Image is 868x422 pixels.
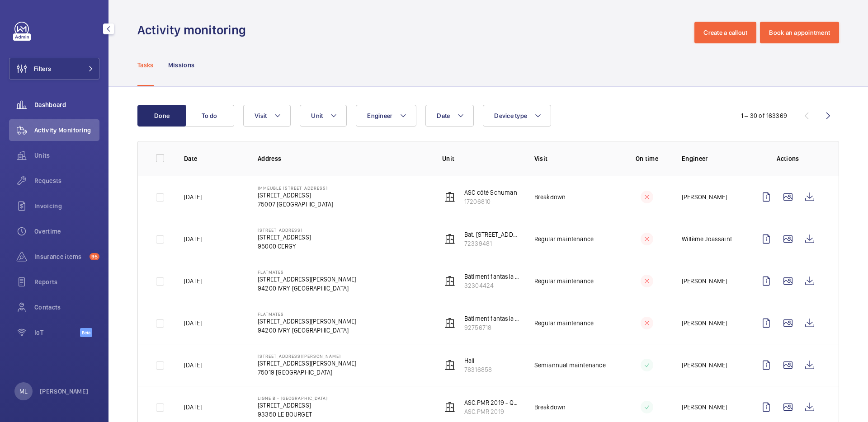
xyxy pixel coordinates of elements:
h1: Activity monitoring [137,22,251,38]
button: To do [185,105,234,127]
p: [PERSON_NAME] [40,387,89,396]
button: Filters [9,58,99,80]
p: Regular maintenance [534,234,594,244]
p: 94200 IVRY-[GEOGRAPHIC_DATA] [258,284,356,293]
p: Breakdown [534,403,566,412]
span: Visit [255,112,267,119]
p: 17206810 [464,197,517,206]
p: 94200 IVRY-[GEOGRAPHIC_DATA] [258,326,356,335]
p: [PERSON_NAME] [682,403,727,412]
p: [STREET_ADDRESS] [258,227,311,233]
p: FLATMATES [258,269,356,275]
p: Hall [464,356,492,365]
p: 75007 [GEOGRAPHIC_DATA] [258,200,333,209]
span: Activity Monitoring [34,126,99,135]
p: [STREET_ADDRESS] [258,191,333,200]
button: Book an appointment [760,22,839,43]
p: 92756718 [464,323,520,332]
span: Beta [80,328,92,337]
p: [PERSON_NAME] [682,277,727,286]
p: 93350 LE BOURGET [258,410,328,419]
p: LIGNE B - [GEOGRAPHIC_DATA] [258,395,328,401]
button: Device type [483,105,551,127]
p: Bâtiment fantasia 2 gauche [464,314,520,323]
p: [DATE] [184,234,202,244]
p: Missions [168,61,195,70]
span: Requests [34,176,99,185]
span: Contacts [34,303,99,312]
span: Overtime [34,227,99,236]
p: 75019 [GEOGRAPHIC_DATA] [258,368,356,377]
p: [DATE] [184,361,202,370]
p: [STREET_ADDRESS][PERSON_NAME] [258,359,356,368]
img: elevator.svg [444,192,455,202]
p: 72339481 [464,239,520,248]
span: Reports [34,277,99,286]
button: Unit [300,105,347,127]
span: Device type [494,112,527,119]
p: [STREET_ADDRESS] [258,401,328,410]
span: Dashboard [34,100,99,109]
p: [STREET_ADDRESS][PERSON_NAME] [258,317,356,326]
p: [STREET_ADDRESS][PERSON_NAME] [258,353,356,359]
p: [DATE] [184,277,202,286]
p: Semiannual maintenance [534,361,606,370]
button: Date [425,105,474,127]
p: ASC côté Schuman [464,188,517,197]
p: Tasks [137,61,154,70]
button: Done [137,105,186,127]
span: Insurance items [34,252,86,261]
p: Address [258,154,428,163]
p: Date [184,154,243,163]
span: Date [437,112,450,119]
p: On time [627,154,667,163]
img: elevator.svg [444,234,455,244]
p: [STREET_ADDRESS][PERSON_NAME] [258,275,356,284]
img: elevator.svg [444,402,455,413]
button: Visit [243,105,291,127]
p: Visit [534,154,612,163]
p: [DATE] [184,319,202,328]
p: FLATMATES [258,311,356,317]
img: elevator.svg [444,276,455,286]
span: Unit [311,112,323,119]
p: Bat. [STREET_ADDRESS] principal [464,230,520,239]
img: elevator.svg [444,318,455,328]
p: ASC.PMR 2019 [464,407,520,416]
p: [DATE] [184,192,202,202]
span: Engineer [367,112,392,119]
p: [PERSON_NAME] [682,192,727,202]
button: Create a callout [694,22,756,43]
p: Breakdown [534,192,566,202]
img: elevator.svg [444,360,455,370]
p: Regular maintenance [534,319,594,328]
span: 95 [90,253,99,260]
p: ASC.PMR 2019 - Quai 2 Voies 2B/1 [464,398,520,407]
p: [DATE] [184,403,202,412]
p: [STREET_ADDRESS] [258,233,311,242]
p: Immeuble [STREET_ADDRESS] [258,185,333,191]
p: [PERSON_NAME] [682,361,727,370]
p: 32304424 [464,281,520,290]
p: Regular maintenance [534,277,594,286]
p: Actions [755,154,821,163]
span: Invoicing [34,202,99,211]
p: [PERSON_NAME] [682,319,727,328]
span: Filters [34,64,51,73]
p: Willème Joassaint [682,234,732,244]
p: Bâtiment fantasia 2 droit [464,272,520,281]
span: Units [34,151,99,160]
div: 1 – 30 of 163369 [741,111,787,120]
p: 95000 CERGY [258,242,311,251]
p: 78316858 [464,365,492,374]
p: ML [19,387,28,396]
p: Engineer [682,154,741,163]
button: Engineer [356,105,416,127]
p: Unit [442,154,520,163]
span: IoT [34,328,80,337]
